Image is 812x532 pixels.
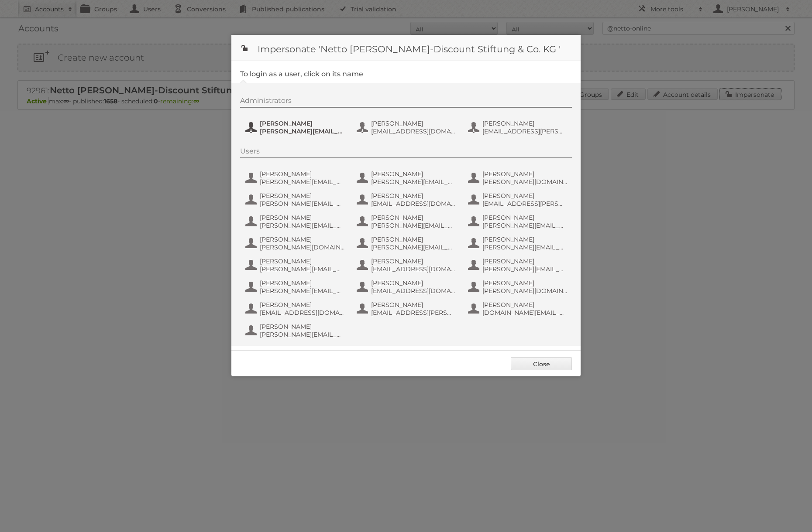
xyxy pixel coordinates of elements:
[371,279,456,287] span: [PERSON_NAME]
[356,213,458,230] button: [PERSON_NAME] [PERSON_NAME][EMAIL_ADDRESS][PERSON_NAME][PERSON_NAME][DOMAIN_NAME]
[260,192,344,200] span: [PERSON_NAME]
[260,279,344,287] span: [PERSON_NAME]
[482,279,567,287] span: [PERSON_NAME]
[482,200,567,208] span: [EMAIL_ADDRESS][PERSON_NAME][PERSON_NAME][DOMAIN_NAME]
[467,235,570,252] button: [PERSON_NAME] [PERSON_NAME][EMAIL_ADDRESS][PERSON_NAME][DOMAIN_NAME]
[356,119,458,136] button: [PERSON_NAME] [EMAIL_ADDRESS][DOMAIN_NAME]
[482,222,567,229] span: [PERSON_NAME][EMAIL_ADDRESS][PERSON_NAME][PERSON_NAME][DOMAIN_NAME]
[244,256,347,274] button: [PERSON_NAME] [PERSON_NAME][EMAIL_ADDRESS][PERSON_NAME][PERSON_NAME][DOMAIN_NAME]
[260,287,344,295] span: [PERSON_NAME][EMAIL_ADDRESS][PERSON_NAME][PERSON_NAME][DOMAIN_NAME]
[244,278,347,296] button: [PERSON_NAME] [PERSON_NAME][EMAIL_ADDRESS][PERSON_NAME][PERSON_NAME][DOMAIN_NAME]
[371,192,456,200] span: [PERSON_NAME]
[260,323,344,331] span: [PERSON_NAME]
[371,257,456,265] span: [PERSON_NAME]
[244,300,347,317] button: [PERSON_NAME] [EMAIL_ADDRESS][DOMAIN_NAME]
[371,265,456,273] span: [EMAIL_ADDRESS][DOMAIN_NAME]
[371,235,456,243] span: [PERSON_NAME]
[260,265,344,273] span: [PERSON_NAME][EMAIL_ADDRESS][PERSON_NAME][PERSON_NAME][DOMAIN_NAME]
[244,119,347,136] button: [PERSON_NAME] [PERSON_NAME][EMAIL_ADDRESS][PERSON_NAME][DOMAIN_NAME]
[371,200,456,208] span: [EMAIL_ADDRESS][DOMAIN_NAME]
[482,309,567,317] span: [DOMAIN_NAME][EMAIL_ADDRESS][PERSON_NAME][DOMAIN_NAME]
[240,96,572,108] div: Administrators
[482,119,567,127] span: [PERSON_NAME]
[482,257,567,265] span: [PERSON_NAME]
[511,357,572,370] a: Close
[244,235,347,252] button: [PERSON_NAME] [PERSON_NAME][DOMAIN_NAME][EMAIL_ADDRESS][PERSON_NAME][PERSON_NAME][DOMAIN_NAME]
[482,243,567,251] span: [PERSON_NAME][EMAIL_ADDRESS][PERSON_NAME][DOMAIN_NAME]
[371,178,456,186] span: [PERSON_NAME][EMAIL_ADDRESS][PERSON_NAME][PERSON_NAME][DOMAIN_NAME]
[244,191,347,208] button: [PERSON_NAME] [PERSON_NAME][EMAIL_ADDRESS][PERSON_NAME][DOMAIN_NAME]
[260,243,344,251] span: [PERSON_NAME][DOMAIN_NAME][EMAIL_ADDRESS][PERSON_NAME][PERSON_NAME][DOMAIN_NAME]
[482,301,567,309] span: [PERSON_NAME]
[482,265,567,273] span: [PERSON_NAME][EMAIL_ADDRESS][DOMAIN_NAME]
[356,235,458,252] button: [PERSON_NAME] [PERSON_NAME][EMAIL_ADDRESS][PERSON_NAME][PERSON_NAME][DOMAIN_NAME]
[260,309,344,317] span: [EMAIL_ADDRESS][DOMAIN_NAME]
[467,213,570,230] button: [PERSON_NAME] [PERSON_NAME][EMAIL_ADDRESS][PERSON_NAME][PERSON_NAME][DOMAIN_NAME]
[482,235,567,243] span: [PERSON_NAME]
[467,278,570,296] button: [PERSON_NAME] [PERSON_NAME][DOMAIN_NAME][EMAIL_ADDRESS][PERSON_NAME][DOMAIN_NAME]
[356,256,458,274] button: [PERSON_NAME] [EMAIL_ADDRESS][DOMAIN_NAME]
[371,301,456,309] span: [PERSON_NAME]
[371,214,456,222] span: [PERSON_NAME]
[482,287,567,295] span: [PERSON_NAME][DOMAIN_NAME][EMAIL_ADDRESS][PERSON_NAME][DOMAIN_NAME]
[467,191,570,208] button: [PERSON_NAME] [EMAIL_ADDRESS][PERSON_NAME][PERSON_NAME][DOMAIN_NAME]
[260,301,344,309] span: [PERSON_NAME]
[371,222,456,229] span: [PERSON_NAME][EMAIL_ADDRESS][PERSON_NAME][PERSON_NAME][DOMAIN_NAME]
[371,309,456,317] span: [EMAIL_ADDRESS][PERSON_NAME][PERSON_NAME][DOMAIN_NAME]
[260,257,344,265] span: [PERSON_NAME]
[260,127,344,135] span: [PERSON_NAME][EMAIL_ADDRESS][PERSON_NAME][DOMAIN_NAME]
[482,127,567,135] span: [EMAIL_ADDRESS][PERSON_NAME][PERSON_NAME][DOMAIN_NAME]
[371,119,456,127] span: [PERSON_NAME]
[371,287,456,295] span: [EMAIL_ADDRESS][DOMAIN_NAME]
[356,300,458,317] button: [PERSON_NAME] [EMAIL_ADDRESS][PERSON_NAME][PERSON_NAME][DOMAIN_NAME]
[244,213,347,230] button: [PERSON_NAME] [PERSON_NAME][EMAIL_ADDRESS][DOMAIN_NAME]
[467,256,570,274] button: [PERSON_NAME] [PERSON_NAME][EMAIL_ADDRESS][DOMAIN_NAME]
[260,235,344,243] span: [PERSON_NAME]
[260,331,344,338] span: [PERSON_NAME][EMAIL_ADDRESS][PERSON_NAME][DOMAIN_NAME]
[467,169,570,187] button: [PERSON_NAME] [PERSON_NAME][DOMAIN_NAME][EMAIL_ADDRESS][PERSON_NAME][PERSON_NAME][DOMAIN_NAME]
[371,170,456,178] span: [PERSON_NAME]
[260,214,344,222] span: [PERSON_NAME]
[467,119,570,136] button: [PERSON_NAME] [EMAIL_ADDRESS][PERSON_NAME][PERSON_NAME][DOMAIN_NAME]
[240,70,363,78] legend: To login as a user, click on its name
[371,243,456,251] span: [PERSON_NAME][EMAIL_ADDRESS][PERSON_NAME][PERSON_NAME][DOMAIN_NAME]
[356,278,458,296] button: [PERSON_NAME] [EMAIL_ADDRESS][DOMAIN_NAME]
[260,178,344,186] span: [PERSON_NAME][EMAIL_ADDRESS][DOMAIN_NAME]
[467,300,570,317] button: [PERSON_NAME] [DOMAIN_NAME][EMAIL_ADDRESS][PERSON_NAME][DOMAIN_NAME]
[356,191,458,208] button: [PERSON_NAME] [EMAIL_ADDRESS][DOMAIN_NAME]
[482,178,567,186] span: [PERSON_NAME][DOMAIN_NAME][EMAIL_ADDRESS][PERSON_NAME][PERSON_NAME][DOMAIN_NAME]
[482,170,567,178] span: [PERSON_NAME]
[371,127,456,135] span: [EMAIL_ADDRESS][DOMAIN_NAME]
[356,169,458,187] button: [PERSON_NAME] [PERSON_NAME][EMAIL_ADDRESS][PERSON_NAME][PERSON_NAME][DOMAIN_NAME]
[244,169,347,187] button: [PERSON_NAME] [PERSON_NAME][EMAIL_ADDRESS][DOMAIN_NAME]
[244,322,347,339] button: [PERSON_NAME] [PERSON_NAME][EMAIL_ADDRESS][PERSON_NAME][DOMAIN_NAME]
[231,35,581,61] h1: Impersonate 'Netto [PERSON_NAME]-Discount Stiftung & Co. KG '
[260,200,344,208] span: [PERSON_NAME][EMAIL_ADDRESS][PERSON_NAME][DOMAIN_NAME]
[260,222,344,229] span: [PERSON_NAME][EMAIL_ADDRESS][DOMAIN_NAME]
[240,147,572,158] div: Users
[260,170,344,178] span: [PERSON_NAME]
[482,192,567,200] span: [PERSON_NAME]
[260,119,344,127] span: [PERSON_NAME]
[482,214,567,222] span: [PERSON_NAME]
